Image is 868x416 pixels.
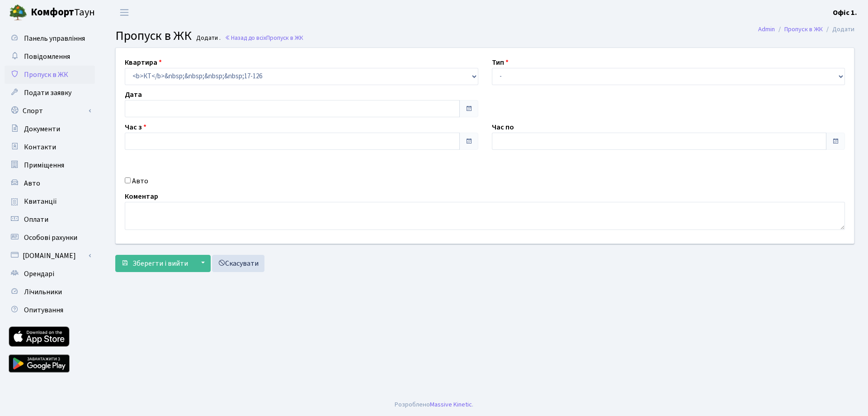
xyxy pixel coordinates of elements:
[132,176,148,186] label: Авто
[5,120,95,138] a: Документи
[745,20,868,39] nav: breadcrumb
[125,89,142,100] label: Дата
[24,88,71,98] span: Подати заявку
[24,269,54,279] span: Орендарі
[833,8,857,18] b: Офіс 1.
[5,229,95,247] a: Особові рахунки
[430,400,472,409] a: Massive Kinetic
[24,215,48,225] span: Оплати
[125,122,146,133] label: Час з
[784,24,823,34] a: Пропуск в ЖК
[125,191,158,202] label: Коментар
[5,265,95,283] a: Орендарі
[5,174,95,192] a: Авто
[125,57,162,68] label: Квартира
[113,5,136,20] button: Переключити навігацію
[492,122,514,133] label: Час по
[758,24,775,34] a: Admin
[5,29,95,48] a: Панель управління
[5,247,95,265] a: [DOMAIN_NAME]
[5,156,95,174] a: Приміщення
[24,52,70,62] span: Повідомлення
[132,258,188,268] span: Зберегти і вийти
[5,210,95,229] a: Оплати
[5,48,95,66] a: Повідомлення
[24,70,68,80] span: Пропуск в ЖК
[115,255,194,272] button: Зберегти і вийти
[31,5,74,19] b: Комфорт
[225,33,303,42] a: Назад до всіхПропуск в ЖК
[266,33,303,42] span: Пропуск в ЖК
[24,305,63,315] span: Опитування
[5,283,95,301] a: Лічильники
[5,102,95,120] a: Спорт
[5,138,95,156] a: Контакти
[24,233,77,243] span: Особові рахунки
[492,57,509,68] label: Тип
[823,24,854,34] li: Додати
[24,160,64,170] span: Приміщення
[24,124,60,134] span: Документи
[9,4,27,22] img: logo.png
[24,142,56,152] span: Контакти
[833,7,857,18] a: Офіс 1.
[194,34,221,42] small: Додати .
[5,192,95,210] a: Квитанції
[395,400,473,410] div: Розроблено .
[5,84,95,102] a: Подати заявку
[24,33,85,43] span: Панель управління
[31,5,95,20] span: Таун
[212,255,264,272] a: Скасувати
[24,178,40,188] span: Авто
[5,301,95,319] a: Опитування
[24,287,62,297] span: Лічильники
[115,27,192,45] span: Пропуск в ЖК
[5,66,95,84] a: Пропуск в ЖК
[24,196,57,206] span: Квитанції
